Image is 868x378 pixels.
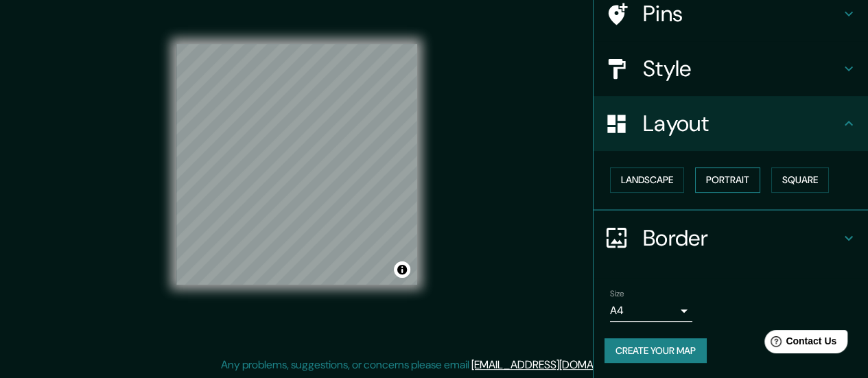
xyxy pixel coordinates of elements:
[594,96,868,151] div: Layout
[594,41,868,96] div: Style
[610,167,684,193] button: Landscape
[746,324,853,363] iframe: Help widget launcher
[643,55,841,82] h4: Style
[643,224,841,252] h4: Border
[176,44,417,285] canvas: Map
[471,357,641,372] a: [EMAIL_ADDRESS][DOMAIN_NAME]
[771,167,829,193] button: Square
[610,300,692,322] div: A4
[610,287,624,299] label: Size
[695,167,760,193] button: Portrait
[221,357,643,373] p: Any problems, suggestions, or concerns please email .
[643,110,841,137] h4: Layout
[605,338,707,364] button: Create your map
[394,261,410,278] button: Toggle attribution
[594,211,868,265] div: Border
